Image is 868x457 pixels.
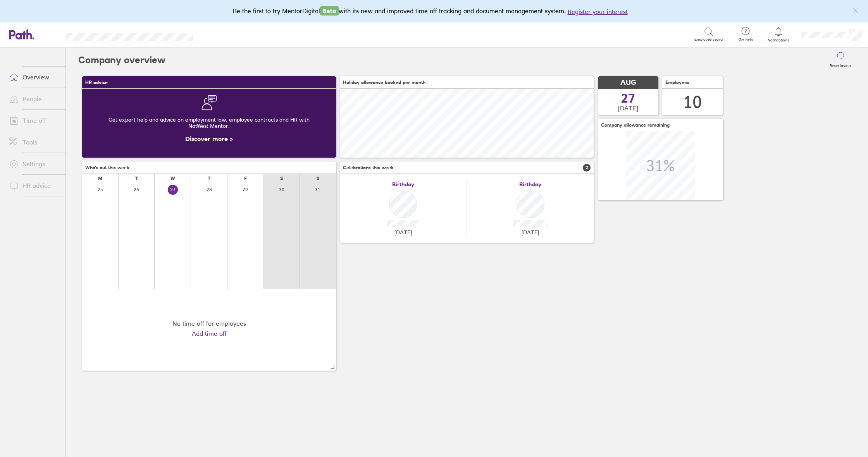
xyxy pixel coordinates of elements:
span: [DATE] [394,229,412,235]
span: 27 [621,92,635,105]
span: Who's out this week [85,165,129,170]
a: Add time off [192,330,227,337]
a: Settings [3,156,65,172]
span: [DATE] [618,105,638,112]
div: W [170,176,175,181]
a: People [3,91,65,107]
div: S [317,176,319,181]
div: Search [214,31,234,38]
button: Register your interest [568,7,628,16]
div: T [208,176,210,181]
label: Reset layout [825,61,856,68]
h2: Company overview [78,48,165,72]
span: [DATE] [522,229,539,235]
span: AUG [620,79,636,87]
div: Get expert help and advice on employment law, employee contracts and HR with NatWest Mentor. [88,110,330,135]
span: Birthday [392,181,414,187]
div: Be the first to try MentorDigital with its new and improved time off tracking and document manage... [233,6,635,16]
span: 2 [583,164,591,172]
span: HR advice [85,80,108,85]
span: Birthday [519,181,541,187]
span: Company allowance remaining [601,122,670,128]
div: F [244,176,247,181]
button: Reset layout [825,48,856,72]
div: T [135,176,138,181]
div: M [98,176,102,181]
span: Employee search [694,37,725,42]
a: Tools [3,134,65,150]
a: Notifications [766,26,791,43]
a: Discover more > [185,135,233,143]
div: No time off for employees [172,320,246,327]
span: Holiday allowance booked per month [343,80,425,85]
div: 10 [683,92,702,112]
span: Get help [733,38,758,42]
a: Overview [3,69,65,85]
div: S [280,176,283,181]
span: Celebrations this week [343,165,394,170]
span: Notifications [766,38,791,43]
a: Time off [3,113,65,128]
span: Employees [665,80,689,85]
a: HR advice [3,178,65,193]
span: Beta [320,6,339,15]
